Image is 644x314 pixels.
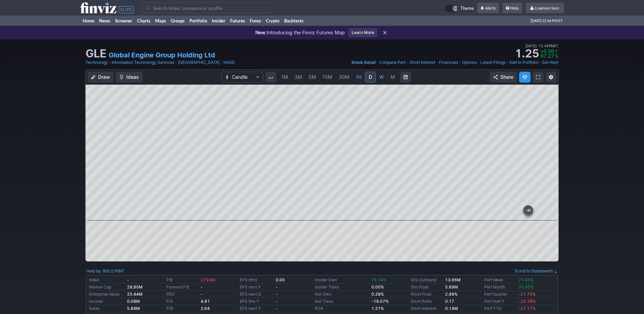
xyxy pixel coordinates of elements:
span: D [369,74,372,80]
span: 5M [309,74,316,80]
b: - [276,292,278,297]
a: Home [80,16,97,26]
span: 33.95% [518,284,534,290]
td: P/E [165,277,199,284]
a: Stock Detail [351,59,375,66]
strong: 1.25 [515,48,539,59]
span: W [379,74,384,80]
b: - [276,306,278,311]
a: 30M [336,72,352,83]
a: 0.17 [445,299,454,304]
td: Insider Own [313,277,370,284]
td: Enterprise Value [88,291,126,298]
b: - [276,299,278,304]
span: Theme [460,5,474,12]
span: -27.17% [518,306,536,311]
td: Perf Month [483,284,517,291]
b: 25.44M [127,292,143,297]
a: Short Float [411,292,431,297]
a: 1M [278,72,291,83]
span: • [537,43,538,49]
td: Forward P/E [165,284,199,291]
a: Theme [445,5,474,12]
b: 2.64 [201,306,210,311]
a: Short Interest [411,306,436,311]
td: Perf YTD [483,305,517,312]
td: Shs Outstand [409,277,444,284]
span: • [376,59,379,66]
span: -23.18% [518,299,536,304]
span: Lraemorrison [535,5,559,11]
span: +0.50 [540,48,554,54]
span: 77.45% [518,277,534,282]
td: Shs Float [409,284,444,291]
span: • [436,59,438,66]
button: Share [490,72,517,83]
td: Perf Half Y [483,298,517,305]
span: • [109,59,111,66]
a: Held by [86,268,101,274]
span: 15M [323,74,332,80]
td: Inst Own [313,291,370,298]
b: 28.90M [127,284,143,290]
a: Maps [153,16,168,26]
span: • [539,59,541,66]
b: - [276,284,278,290]
a: Backtests [282,16,306,26]
span: 1H [356,74,362,80]
b: 4.91 [201,299,210,304]
span: New: [255,30,267,35]
b: 13.66M [445,277,461,282]
a: Latest Filings [480,59,505,66]
span: • [477,59,480,66]
button: Chart Type [221,72,263,83]
a: Options [462,59,477,66]
a: Lraemorrison [526,3,564,14]
b: 0.28% [371,292,384,297]
td: Income [88,298,126,305]
a: RGLO [103,268,114,275]
a: Short Ratio [411,299,432,304]
a: Short Interest [410,59,435,66]
td: Market Cap [88,284,126,291]
td: Index [88,277,126,284]
td: EPS this Y [238,298,274,305]
b: 1.21% [371,306,384,311]
span: Candle [232,74,253,81]
span: M [391,74,395,80]
div: : [86,268,125,275]
a: Financials [439,59,458,66]
a: RINT [115,268,125,275]
button: Ideas [116,72,143,83]
p: Introducing the Finviz Futures Map [255,29,345,36]
a: Information Technology Services [112,59,174,66]
span: 30M [339,74,349,80]
span: % [555,53,558,59]
a: News [97,16,113,26]
a: W [376,72,387,83]
a: Help [502,3,522,14]
a: 2.49% [445,292,458,297]
span: 1M [281,74,288,80]
span: • [459,59,461,66]
td: Insider Trans [313,284,370,291]
b: 0.00% [371,284,384,290]
a: Compare Perf. [379,59,406,66]
button: Explore new features [519,72,531,83]
a: 0.14M [445,306,458,311]
a: 15M [319,72,335,83]
a: Learn More [348,28,378,37]
span: Latest Filings [480,60,505,65]
a: NASD [223,59,235,66]
button: Chart Settings [546,72,556,83]
a: 1H [353,72,365,83]
b: 5.69M [445,284,458,290]
span: • [220,59,223,66]
a: Alerts [477,3,499,14]
b: -19.07% [371,299,389,304]
button: Interval [265,72,276,83]
a: Insider [209,16,228,26]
